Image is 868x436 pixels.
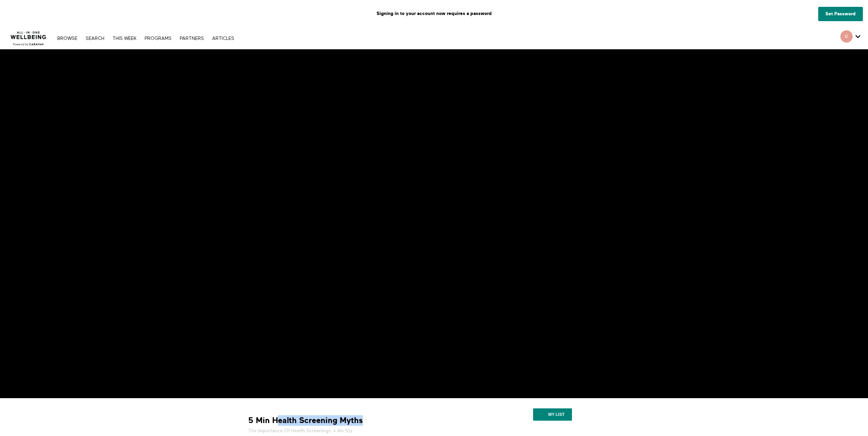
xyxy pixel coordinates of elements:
h5: • 4m 51s [248,427,477,434]
a: THIS WEEK [109,36,140,41]
a: PROGRAMS [141,36,175,41]
a: Set Password [818,7,863,21]
a: ARTICLES [209,36,238,41]
a: PARTNERS [176,36,207,41]
strong: 5 Min Health Screening Myths [248,415,363,426]
p: Signing in to your account now requires a password [5,5,863,22]
a: Search [82,36,108,41]
div: Secondary [835,27,866,49]
a: The Importance Of Health Screenings [248,427,331,434]
a: Browse [54,36,81,41]
nav: Primary [54,35,237,42]
img: CARAVAN [8,26,49,47]
button: My list [533,408,572,421]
